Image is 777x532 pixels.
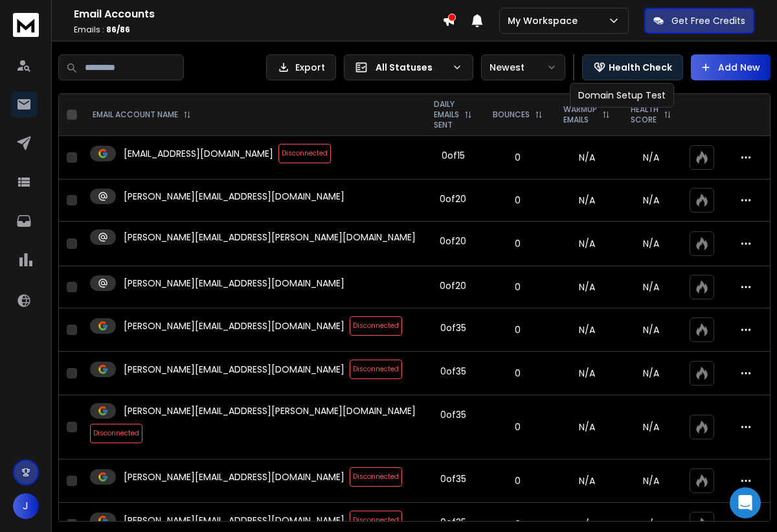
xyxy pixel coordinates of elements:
[440,365,466,378] div: 0 of 35
[563,104,597,125] p: WARMUP EMAILS
[442,149,465,162] div: 0 of 15
[124,514,344,527] p: [PERSON_NAME][EMAIL_ADDRESS][DOMAIN_NAME]
[553,459,620,503] td: N/A
[350,316,402,336] span: Disconnected
[553,395,620,459] td: N/A
[350,467,402,487] span: Disconnected
[440,192,466,205] div: 0 of 20
[440,408,466,421] div: 0 of 35
[553,266,620,308] td: N/A
[490,151,545,164] p: 0
[609,61,672,74] p: Health Check
[440,516,466,529] div: 0 of 35
[691,54,771,80] button: Add New
[490,367,545,380] p: 0
[490,237,545,250] p: 0
[628,421,674,434] p: N/A
[628,194,674,207] p: N/A
[490,194,545,207] p: 0
[490,281,545,294] p: 0
[730,487,761,518] div: Open Intercom Messenger
[440,279,466,292] div: 0 of 20
[93,110,191,120] div: EMAIL ACCOUNT NAME
[490,323,545,336] p: 0
[350,511,402,530] span: Disconnected
[106,24,130,35] span: 86 / 86
[440,235,466,248] div: 0 of 20
[582,54,683,80] button: Health Check
[124,404,416,417] p: [PERSON_NAME][EMAIL_ADDRESS][PERSON_NAME][DOMAIN_NAME]
[628,281,674,294] p: N/A
[13,493,39,519] button: J
[628,151,674,164] p: N/A
[124,470,344,483] p: [PERSON_NAME][EMAIL_ADDRESS][DOMAIN_NAME]
[434,99,459,130] p: DAILY EMAILS SENT
[553,179,620,222] td: N/A
[631,104,659,125] p: HEALTH SCORE
[628,237,674,250] p: N/A
[13,13,39,37] img: logo
[124,190,344,203] p: [PERSON_NAME][EMAIL_ADDRESS][DOMAIN_NAME]
[124,363,344,376] p: [PERSON_NAME][EMAIL_ADDRESS][DOMAIN_NAME]
[570,83,674,108] div: Domain Setup Test
[440,472,466,485] div: 0 of 35
[628,367,674,380] p: N/A
[481,54,565,80] button: Newest
[671,14,745,27] p: Get Free Credits
[440,321,466,334] div: 0 of 35
[628,323,674,336] p: N/A
[74,6,442,22] h1: Email Accounts
[124,231,416,244] p: [PERSON_NAME][EMAIL_ADDRESS][PERSON_NAME][DOMAIN_NAME]
[553,308,620,352] td: N/A
[628,474,674,487] p: N/A
[508,14,583,27] p: My Workspace
[644,8,754,34] button: Get Free Credits
[124,319,344,332] p: [PERSON_NAME][EMAIL_ADDRESS][DOMAIN_NAME]
[90,424,142,443] span: Disconnected
[124,147,273,160] p: [EMAIL_ADDRESS][DOMAIN_NAME]
[266,54,336,80] button: Export
[350,360,402,379] span: Disconnected
[74,25,442,35] p: Emails :
[553,222,620,266] td: N/A
[553,136,620,179] td: N/A
[278,144,331,163] span: Disconnected
[376,61,447,74] p: All Statuses
[124,277,344,290] p: [PERSON_NAME][EMAIL_ADDRESS][DOMAIN_NAME]
[490,421,545,434] p: 0
[493,110,530,120] p: BOUNCES
[628,518,674,531] p: N/A
[490,474,545,487] p: 0
[490,518,545,531] p: 0
[553,352,620,395] td: N/A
